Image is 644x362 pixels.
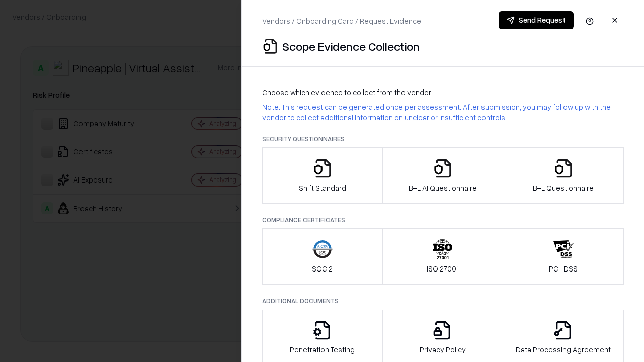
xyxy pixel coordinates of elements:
button: B+L Questionnaire [503,147,624,204]
p: SOC 2 [312,263,333,274]
p: Vendors / Onboarding Card / Request Evidence [262,16,421,26]
p: B+L AI Questionnaire [409,183,477,193]
p: Penetration Testing [290,344,355,355]
button: B+L AI Questionnaire [382,147,504,204]
p: Shift Standard [299,183,346,193]
p: Scope Evidence Collection [282,38,420,54]
button: Send Request [499,11,574,29]
p: ISO 27001 [427,263,459,274]
button: PCI-DSS [503,228,624,285]
p: Choose which evidence to collect from the vendor: [262,87,624,98]
p: Data Processing Agreement [516,344,611,355]
p: PCI-DSS [549,263,578,274]
p: Compliance Certificates [262,216,624,224]
p: Security Questionnaires [262,135,624,143]
button: Shift Standard [262,147,383,204]
p: Note: This request can be generated once per assessment. After submission, you may follow up with... [262,102,624,123]
p: Additional Documents [262,297,624,305]
button: ISO 27001 [382,228,504,285]
button: SOC 2 [262,228,383,285]
p: Privacy Policy [420,344,466,355]
p: B+L Questionnaire [533,183,594,193]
